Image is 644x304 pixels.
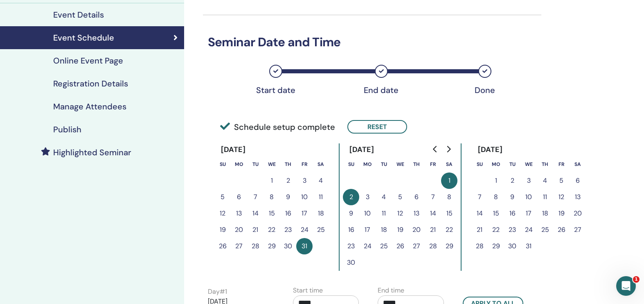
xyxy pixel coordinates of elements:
[255,85,296,95] div: Start date
[343,222,359,238] button: 16
[231,189,247,205] button: 6
[53,56,123,66] h4: Online Event Page
[471,222,488,238] button: 21
[425,189,441,205] button: 7
[633,276,639,283] span: 1
[376,156,392,172] th: Tuesday
[553,222,570,238] button: 26
[471,238,488,254] button: 28
[425,156,441,172] th: Friday
[263,189,280,205] button: 8
[280,222,296,238] button: 23
[408,238,425,254] button: 27
[553,172,570,189] button: 5
[53,147,131,157] h4: Highlighted Seminar
[247,205,263,222] button: 14
[347,120,407,134] button: Reset
[247,156,263,172] th: Tuesday
[471,205,488,222] button: 14
[247,189,263,205] button: 7
[214,156,231,172] th: Sunday
[296,189,313,205] button: 10
[359,189,376,205] button: 3
[441,189,457,205] button: 8
[520,189,537,205] button: 10
[231,238,247,254] button: 27
[296,238,313,254] button: 31
[504,205,520,222] button: 16
[214,238,231,254] button: 26
[313,172,329,189] button: 4
[343,238,359,254] button: 23
[520,156,537,172] th: Wednesday
[570,172,586,189] button: 6
[359,238,376,254] button: 24
[488,189,504,205] button: 8
[442,141,455,157] button: Go to next month
[359,156,376,172] th: Monday
[471,189,488,205] button: 7
[441,205,457,222] button: 15
[376,189,392,205] button: 4
[263,222,280,238] button: 22
[488,222,504,238] button: 22
[570,222,586,238] button: 27
[208,287,227,297] label: Day # 1
[214,189,231,205] button: 5
[488,156,504,172] th: Monday
[570,189,586,205] button: 13
[537,172,553,189] button: 4
[231,222,247,238] button: 20
[220,121,335,133] span: Schedule setup complete
[231,205,247,222] button: 13
[361,85,402,95] div: End date
[280,172,296,189] button: 2
[263,238,280,254] button: 29
[425,205,441,222] button: 14
[343,156,359,172] th: Sunday
[537,156,553,172] th: Thursday
[247,222,263,238] button: 21
[376,222,392,238] button: 18
[504,156,520,172] th: Tuesday
[408,205,425,222] button: 13
[296,156,313,172] th: Friday
[376,205,392,222] button: 11
[359,222,376,238] button: 17
[471,156,488,172] th: Sunday
[296,172,313,189] button: 3
[425,222,441,238] button: 21
[376,238,392,254] button: 25
[263,156,280,172] th: Wednesday
[520,238,537,254] button: 31
[343,205,359,222] button: 9
[392,205,408,222] button: 12
[313,222,329,238] button: 25
[441,156,457,172] th: Saturday
[441,238,457,254] button: 29
[537,189,553,205] button: 11
[425,238,441,254] button: 28
[408,189,425,205] button: 6
[263,205,280,222] button: 15
[464,85,505,95] div: Done
[214,205,231,222] button: 12
[520,222,537,238] button: 24
[488,238,504,254] button: 29
[553,205,570,222] button: 19
[616,276,636,296] iframe: Intercom live chat
[471,143,509,156] div: [DATE]
[570,156,586,172] th: Saturday
[280,156,296,172] th: Thursday
[504,172,520,189] button: 2
[53,125,81,134] h4: Publish
[53,102,126,111] h4: Manage Attendees
[429,141,442,157] button: Go to previous month
[520,205,537,222] button: 17
[441,172,457,189] button: 1
[296,205,313,222] button: 17
[280,238,296,254] button: 30
[537,205,553,222] button: 18
[488,172,504,189] button: 1
[214,222,231,238] button: 19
